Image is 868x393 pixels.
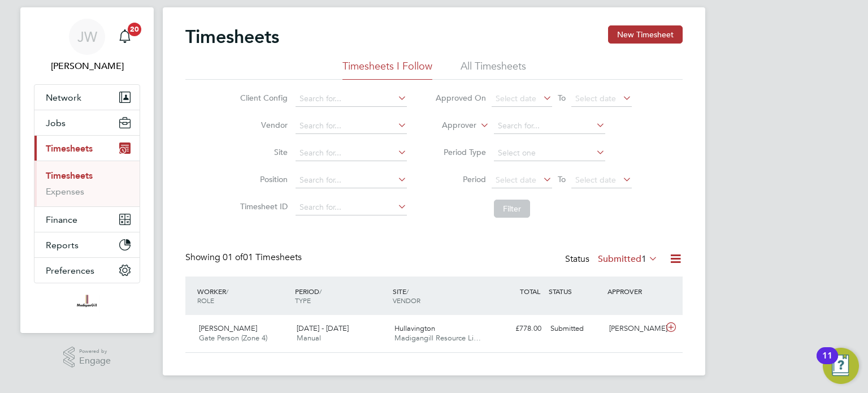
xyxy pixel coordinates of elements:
[494,118,605,134] input: Search for...
[390,281,488,310] div: SITE
[34,110,140,135] button: Jobs
[34,295,140,313] a: Go to home page
[34,232,140,257] button: Reports
[296,200,407,215] input: Search for...
[575,93,616,103] span: Select date
[46,170,93,181] a: Timesheets
[46,143,93,154] span: Timesheets
[296,118,407,134] input: Search for...
[34,136,140,161] button: Timesheets
[554,90,569,105] span: To
[34,85,140,110] button: Network
[598,253,658,265] label: Submitted
[296,91,407,107] input: Search for...
[34,19,140,73] a: JW[PERSON_NAME]
[46,214,77,225] span: Finance
[520,287,540,296] span: TOTAL
[226,287,228,296] span: /
[496,175,536,185] span: Select date
[608,25,683,44] button: New Timesheet
[435,174,486,184] label: Period
[237,147,288,157] label: Site
[46,186,84,197] a: Expenses
[46,92,81,103] span: Network
[114,19,136,55] a: 20
[823,348,859,384] button: Open Resource Center, 11 new notifications
[296,172,407,188] input: Search for...
[575,175,616,185] span: Select date
[223,252,302,263] span: 01 Timesheets
[46,265,94,276] span: Preferences
[237,174,288,184] label: Position
[46,240,79,251] span: Reports
[199,333,267,343] span: Gate Person (Zone 4)
[605,281,663,301] div: APPROVER
[641,253,646,265] span: 1
[197,296,214,305] span: ROLE
[406,287,409,296] span: /
[393,296,420,305] span: VENDOR
[546,281,605,301] div: STATUS
[297,323,349,333] span: [DATE] - [DATE]
[435,93,486,103] label: Approved On
[565,252,660,267] div: Status
[494,145,605,161] input: Select one
[128,23,141,36] span: 20
[394,333,481,343] span: Madigangill Resource Li…
[185,25,279,48] h2: Timesheets
[34,207,140,232] button: Finance
[223,252,243,263] span: 01 of
[237,120,288,130] label: Vendor
[494,200,530,218] button: Filter
[63,347,111,368] a: Powered byEngage
[554,172,569,187] span: To
[394,323,435,333] span: Hullavington
[297,333,321,343] span: Manual
[237,201,288,211] label: Timesheet ID
[77,29,97,44] span: JW
[461,59,526,80] li: All Timesheets
[34,258,140,283] button: Preferences
[34,161,140,206] div: Timesheets
[426,120,476,131] label: Approver
[79,356,111,366] span: Engage
[237,93,288,103] label: Client Config
[319,287,322,296] span: /
[295,296,311,305] span: TYPE
[199,323,257,333] span: [PERSON_NAME]
[292,281,390,310] div: PERIOD
[74,295,99,313] img: madigangill-logo-retina.png
[487,319,546,338] div: £778.00
[605,319,663,338] div: [PERSON_NAME]
[435,147,486,157] label: Period Type
[296,145,407,161] input: Search for...
[194,281,292,310] div: WORKER
[185,252,304,264] div: Showing
[822,356,832,370] div: 11
[34,59,140,73] span: Jack Williams
[496,93,536,103] span: Select date
[342,59,432,80] li: Timesheets I Follow
[46,118,66,128] span: Jobs
[20,7,154,333] nav: Main navigation
[546,319,605,338] div: Submitted
[79,347,111,356] span: Powered by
